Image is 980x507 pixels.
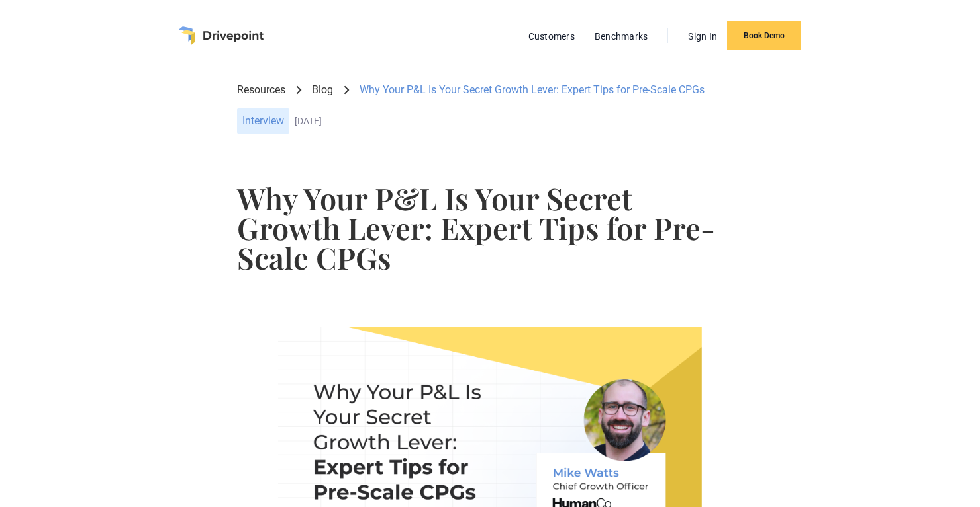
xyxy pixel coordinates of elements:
[588,28,655,45] a: Benchmarks
[237,108,289,134] div: Interview
[237,183,742,272] h1: Why Your P&L Is Your Secret Growth Lever: Expert Tips for Pre-Scale CPGs
[360,83,705,97] div: Why Your P&L Is Your Secret Growth Lever: Expert Tips for Pre-Scale CPGs
[237,83,285,97] a: Resources
[312,83,333,97] a: Blog
[727,21,801,50] a: Book Demo
[179,26,264,45] a: home
[681,28,724,45] a: Sign In
[295,116,742,127] div: [DATE]
[522,28,581,45] a: Customers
